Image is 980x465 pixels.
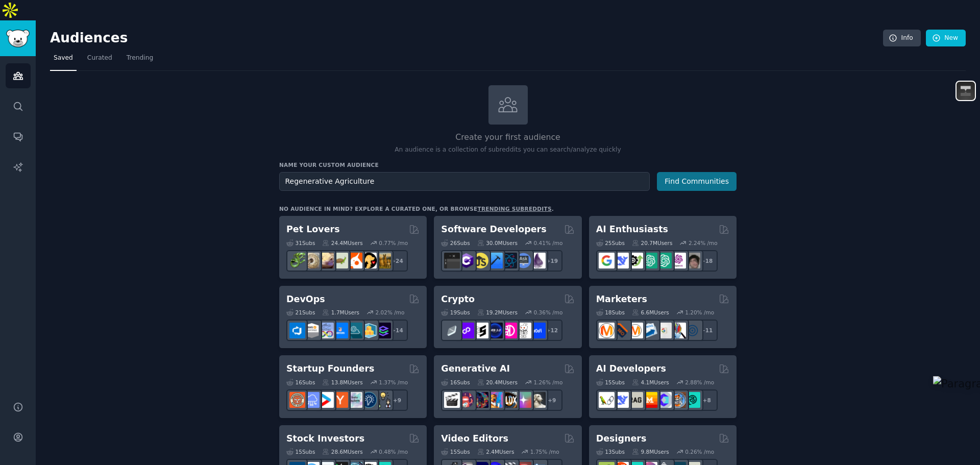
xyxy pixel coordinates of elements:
[318,392,334,408] img: startup
[534,239,563,247] div: 0.41 % /mo
[632,309,669,316] div: 6.6M Users
[632,239,672,247] div: 20.7M Users
[279,172,650,191] input: Pick a short name, like "Digital Marketers" or "Movie-Goers"
[656,253,672,268] img: chatgpt_prompts_
[379,239,408,247] div: 0.77 % /mo
[596,309,625,316] div: 18 Sub s
[304,253,320,268] img: ballpython
[458,323,474,338] img: 0xPolygon
[444,253,460,268] img: software
[332,253,348,268] img: turtle
[596,379,625,386] div: 15 Sub s
[444,323,460,338] img: ethfinance
[473,392,488,408] img: deepdream
[50,50,77,71] a: Saved
[596,223,668,236] h2: AI Enthusiasts
[347,323,362,338] img: platformengineering
[632,448,669,455] div: 9.8M Users
[286,362,374,375] h2: Startup Founders
[487,323,503,338] img: web3
[286,432,364,445] h2: Stock Investors
[657,172,737,191] button: Find Communities
[477,309,518,316] div: 19.2M Users
[361,253,377,268] img: PetAdvice
[501,253,517,268] img: reactnative
[477,206,551,212] a: trending subreddits
[375,253,391,268] img: dogbreed
[684,253,700,268] img: ArtificalIntelligence
[279,161,737,168] h3: Name your custom audience
[534,309,563,316] div: 0.36 % /mo
[477,379,518,386] div: 20.4M Users
[386,250,408,272] div: + 24
[286,379,315,386] div: 16 Sub s
[347,392,362,408] img: indiehackers
[613,323,629,338] img: bigseo
[322,309,359,316] div: 1.7M Users
[487,253,503,268] img: iOSProgramming
[696,389,718,411] div: + 8
[516,392,531,408] img: starryai
[361,323,377,338] img: aws_cdk
[361,392,377,408] img: Entrepreneurship
[670,253,686,268] img: OpenAIDev
[501,323,517,338] img: defiblockchain
[289,392,305,408] img: EntrepreneurRideAlong
[127,54,153,63] span: Trending
[286,309,315,316] div: 21 Sub s
[473,323,488,338] img: ethstaker
[541,250,562,272] div: + 19
[441,293,475,306] h2: Crypto
[322,448,362,455] div: 28.6M Users
[347,253,362,268] img: cockatiel
[123,50,157,71] a: Trending
[530,392,546,408] img: DreamBooth
[441,379,470,386] div: 16 Sub s
[332,323,348,338] img: DevOpsLinks
[322,379,362,386] div: 13.8M Users
[332,392,348,408] img: ycombinator
[689,239,718,247] div: 2.24 % /mo
[289,253,305,268] img: herpetology
[286,448,315,455] div: 15 Sub s
[599,253,615,268] img: GoogleGeminiAI
[530,253,546,268] img: elixir
[685,448,714,455] div: 0.26 % /mo
[656,392,672,408] img: OpenSourceAI
[289,323,305,338] img: azuredevops
[926,30,966,47] a: New
[379,379,408,386] div: 1.37 % /mo
[516,323,531,338] img: CryptoNews
[87,54,112,63] span: Curated
[685,379,714,386] div: 2.88 % /mo
[279,131,737,144] h2: Create your first audience
[286,223,340,236] h2: Pet Lovers
[441,239,470,247] div: 26 Sub s
[596,432,647,445] h2: Designers
[696,250,718,272] div: + 18
[670,323,686,338] img: MarketingResearch
[304,392,320,408] img: SaaS
[599,392,615,408] img: LangChain
[642,392,657,408] img: MistralAI
[50,30,883,46] h2: Audiences
[656,323,672,338] img: googleads
[596,448,625,455] div: 13 Sub s
[441,362,510,375] h2: Generative AI
[286,293,325,306] h2: DevOps
[441,448,470,455] div: 15 Sub s
[375,392,391,408] img: growmybusiness
[627,323,643,338] img: AskMarketing
[375,323,391,338] img: PlatformEngineers
[477,239,518,247] div: 30.0M Users
[541,389,562,411] div: + 9
[599,323,615,338] img: content_marketing
[487,392,503,408] img: sdforall
[54,54,73,63] span: Saved
[685,309,714,316] div: 1.20 % /mo
[376,309,405,316] div: 2.02 % /mo
[458,392,474,408] img: dalle2
[596,293,647,306] h2: Marketers
[6,30,30,47] img: GummySearch logo
[386,320,408,341] div: + 14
